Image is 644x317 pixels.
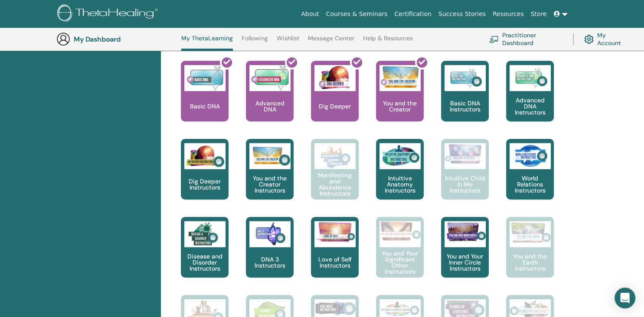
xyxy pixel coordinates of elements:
[311,217,359,295] a: Love of Self Instructors Love of Self Instructors
[445,143,486,164] img: Intuitive Child In Me Instructors
[506,97,554,115] p: Advanced DNA Instructors
[510,143,551,169] img: World Relations Instructors
[181,139,229,217] a: Dig Deeper Instructors Dig Deeper Instructors
[441,139,489,217] a: Intuitive Child In Me Instructors Intuitive Child In Me Instructors
[506,175,554,193] p: World Relations Instructors
[489,29,562,49] a: Practitioner Dashboard
[246,100,294,112] p: Advanced DNA
[323,6,391,22] a: Courses & Seminars
[376,61,424,139] a: You and the Creator You and the Creator
[56,32,70,46] img: generic-user-icon.jpg
[311,139,359,217] a: Manifesting and Abundance Instructors Manifesting and Abundance Instructors
[584,29,628,49] a: My Account
[435,6,489,22] a: Success Stories
[246,256,294,268] p: DNA 3 Instructors
[246,175,294,193] p: You and the Creator Instructors
[391,6,435,22] a: Certification
[311,61,359,139] a: Dig Deeper Dig Deeper
[184,65,226,91] img: Basic DNA
[181,35,233,51] a: My ThetaLearning
[314,65,356,91] img: Dig Deeper
[311,256,359,268] p: Love of Self Instructors
[489,6,527,22] a: Resources
[376,100,424,112] p: You and the Creator
[376,175,424,193] p: Intuitive Anatomy Instructors
[584,33,594,46] img: cog.svg
[506,253,554,271] p: You and the Earth Instructors
[445,65,486,91] img: Basic DNA Instructors
[184,143,226,169] img: Dig Deeper Instructors
[249,221,291,247] img: DNA 3 Instructors
[527,6,550,22] a: Store
[376,217,424,295] a: You and Your Significant Other Instructors You and Your Significant Other Instructors
[181,61,229,139] a: Basic DNA Basic DNA
[314,143,356,169] img: Manifesting and Abundance Instructors
[506,139,554,217] a: World Relations Instructors World Relations Instructors
[277,35,300,49] a: Wishlist
[315,103,354,109] p: Dig Deeper
[297,6,322,22] a: About
[510,221,551,244] img: You and the Earth Instructors
[441,217,489,295] a: You and Your Inner Circle Instructors You and Your Inner Circle Instructors
[510,65,551,91] img: Advanced DNA Instructors
[376,250,424,275] p: You and Your Significant Other Instructors
[242,35,268,49] a: Following
[246,61,294,139] a: Advanced DNA Advanced DNA
[445,221,486,242] img: You and Your Inner Circle Instructors
[181,178,229,190] p: Dig Deeper Instructors
[308,35,354,49] a: Message Center
[246,139,294,217] a: You and the Creator Instructors You and the Creator Instructors
[506,217,554,295] a: You and the Earth Instructors You and the Earth Instructors
[376,139,424,217] a: Intuitive Anatomy Instructors Intuitive Anatomy Instructors
[379,65,421,89] img: You and the Creator
[441,100,489,112] p: Basic DNA Instructors
[57,4,161,24] img: logo.png
[181,253,229,271] p: Disease and Disorder Instructors
[506,61,554,139] a: Advanced DNA Instructors Advanced DNA Instructors
[249,143,291,169] img: You and the Creator Instructors
[311,172,359,196] p: Manifesting and Abundance Instructors
[74,35,160,43] h3: My Dashboard
[181,217,229,295] a: Disease and Disorder Instructors Disease and Disorder Instructors
[184,221,226,247] img: Disease and Disorder Instructors
[249,65,291,91] img: Advanced DNA
[314,221,356,242] img: Love of Self Instructors
[379,221,421,241] img: You and Your Significant Other Instructors
[363,35,413,49] a: Help & Resources
[246,217,294,295] a: DNA 3 Instructors DNA 3 Instructors
[489,36,499,42] img: chalkboard-teacher.svg
[441,175,489,193] p: Intuitive Child In Me Instructors
[441,253,489,271] p: You and Your Inner Circle Instructors
[615,288,635,308] div: Open Intercom Messenger
[441,61,489,139] a: Basic DNA Instructors Basic DNA Instructors
[379,143,421,169] img: Intuitive Anatomy Instructors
